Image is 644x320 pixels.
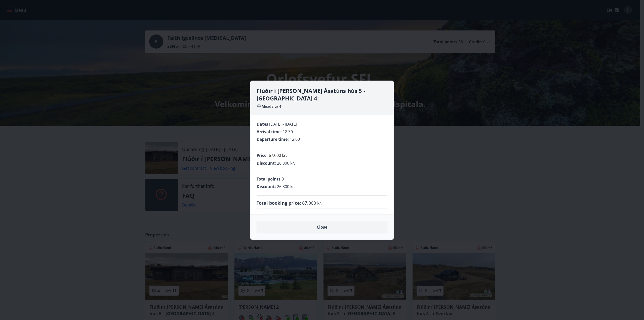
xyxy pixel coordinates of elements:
span: 67.000 kr. [302,200,323,206]
span: 0 [281,176,284,182]
span: 26.800 kr. [277,184,295,189]
span: [DATE] - [DATE] [269,121,297,127]
span: 18:30 [283,129,293,134]
span: Total points [257,176,280,182]
span: Price : [257,153,268,158]
button: Close [257,221,387,233]
span: Arrival time : [257,129,282,134]
span: Discount : [257,160,276,166]
span: 12:00 [290,136,300,142]
span: Total booking price : [257,200,301,206]
h4: Flúðir í [PERSON_NAME] Ásatúns hús 5 - [GEOGRAPHIC_DATA] 4: [257,87,387,102]
span: Discount : [257,184,276,189]
span: Móadalur 4 [262,104,281,109]
span: Dates [257,121,268,127]
span: Departure time : [257,136,289,142]
span: 26.800 kr. [277,160,295,166]
p: 67.000 kr. [269,152,287,158]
